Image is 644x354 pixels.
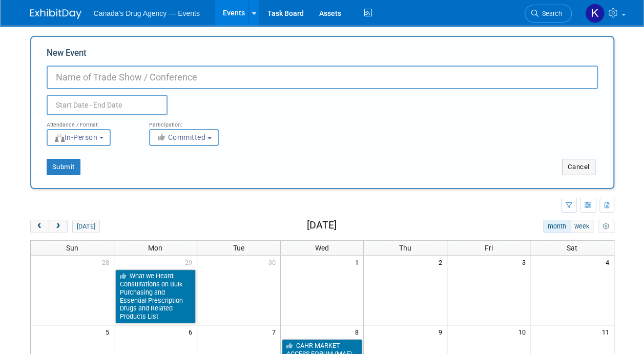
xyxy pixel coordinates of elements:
span: 8 [354,325,363,338]
span: 28 [101,256,114,268]
span: Mon [148,244,162,252]
button: Cancel [562,159,595,175]
div: Participation: [149,115,236,129]
span: Tue [233,244,244,252]
span: 7 [271,325,280,338]
span: 9 [438,325,447,338]
button: month [543,220,570,233]
button: myCustomButton [598,220,614,233]
h2: [DATE] [306,220,336,231]
div: Attendance / Format: [47,115,134,129]
img: ExhibitDay [30,9,81,19]
a: Search [525,5,572,23]
span: Sun [66,244,78,252]
button: [DATE] [72,220,99,233]
span: Fri [485,244,493,252]
img: Kristen Trevisan [585,4,605,23]
span: 5 [105,325,114,338]
a: What we Heard: Consultations on Bulk Purchasing and Essential Prescription Drugs and Related Prod... [115,269,196,323]
span: 29 [184,256,197,268]
span: Thu [399,244,411,252]
span: Search [538,10,562,17]
span: 4 [605,256,614,268]
span: 6 [188,325,197,338]
button: Submit [47,159,80,175]
span: In-Person [54,133,98,141]
span: Wed [315,244,329,252]
input: Start Date - End Date [47,95,168,115]
span: 10 [517,325,530,338]
span: Committed [156,133,206,141]
span: Canada's Drug Agency — Events [94,9,200,17]
span: 11 [601,325,614,338]
input: Name of Trade Show / Conference [47,66,598,89]
label: New Event [47,47,87,63]
span: 30 [267,256,280,268]
button: next [49,220,68,233]
span: 2 [438,256,447,268]
button: prev [30,220,49,233]
span: Sat [567,244,577,252]
span: 3 [521,256,530,268]
button: week [570,220,593,233]
i: Personalize Calendar [603,223,610,230]
button: Committed [149,129,219,146]
span: 1 [354,256,363,268]
button: In-Person [47,129,111,146]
